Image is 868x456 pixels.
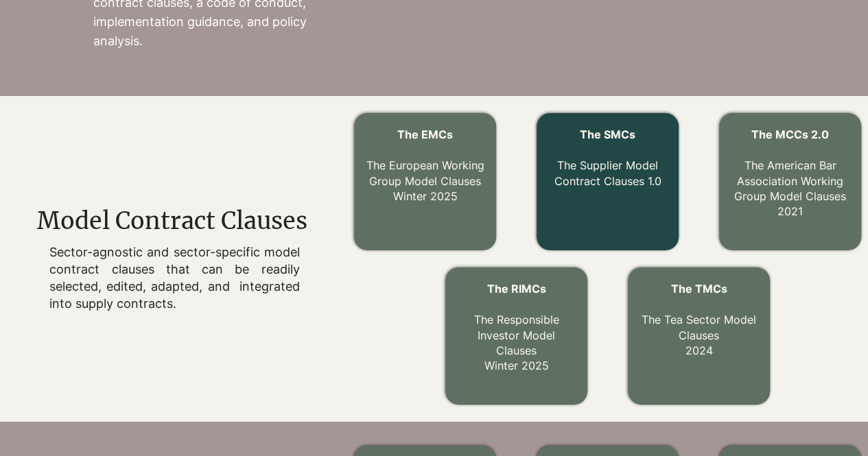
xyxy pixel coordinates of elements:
a: The Supplier Model Contract Clauses 1.0 [554,158,661,187]
span: The RIMCs [487,282,546,296]
a: The RIMCs The Responsible Investor Model ClausesWinter 2025 [474,282,559,372]
p: Sector-agnostic and sector-specific model contract clauses that can be readily selected, edited, ... [49,243,299,313]
span: The TMCs [670,282,727,296]
a: The TMCs The Tea Sector Model Clauses2024 [642,282,756,357]
span: The EMCs [397,128,453,141]
span: The MCCs 2.0 [751,128,829,141]
a: The MCCs 2.0 The American Bar Association Working Group Model Clauses2021 [734,128,846,218]
div: main content [35,205,324,313]
a: The SMCs [580,128,635,141]
span: Model Contract Clauses [37,206,307,235]
a: The EMCs The European Working Group Model ClausesWinter 2025 [366,128,484,203]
